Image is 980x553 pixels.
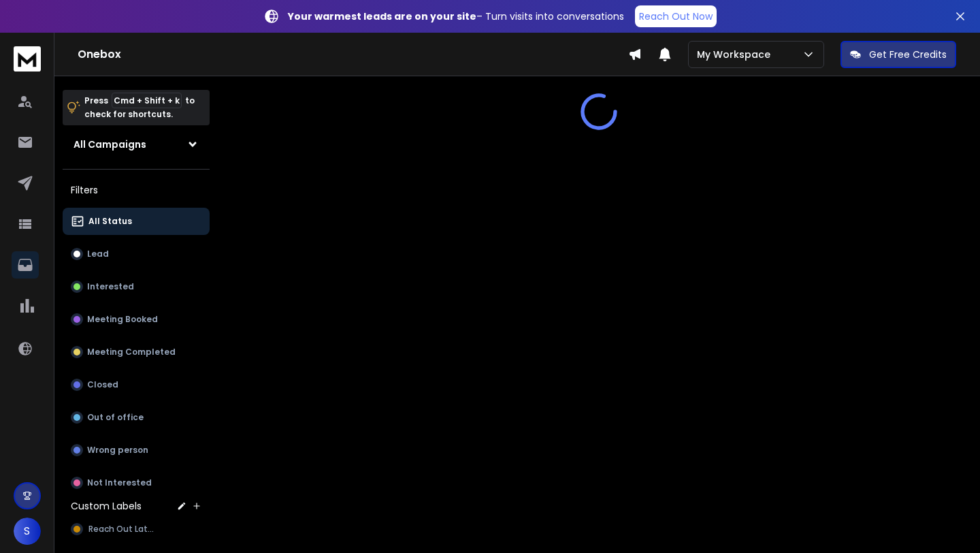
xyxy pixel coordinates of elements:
[71,499,142,513] h3: Custom Labels
[63,240,210,268] button: Lead
[87,347,176,358] p: Meeting Completed
[63,469,210,496] button: Not Interested
[112,93,182,108] span: Cmd + Shift + k
[869,48,947,61] p: Get Free Credits
[840,41,956,68] button: Get Free Credits
[63,273,210,300] button: Interested
[63,208,210,235] button: All Status
[14,518,41,545] button: S
[73,138,146,151] h1: All Campaigns
[14,46,41,72] img: logo
[87,249,109,259] p: Lead
[88,216,132,227] p: All Status
[635,5,717,27] a: Reach Out Now
[63,371,210,398] button: Closed
[87,379,118,390] p: Closed
[63,404,210,431] button: Out of office
[84,94,195,121] p: Press to check for shortcuts.
[63,306,210,333] button: Meeting Booked
[288,10,476,23] strong: Your warmest leads are on your site
[87,477,152,488] p: Not Interested
[63,180,210,200] h3: Filters
[697,48,776,61] p: My Workspace
[87,314,158,325] p: Meeting Booked
[78,46,628,63] h1: Onebox
[288,10,624,23] p: – Turn visits into conversations
[63,131,210,158] button: All Campaigns
[88,524,155,535] span: Reach Out Later
[63,437,210,464] button: Wrong person
[639,10,713,23] p: Reach Out Now
[63,338,210,366] button: Meeting Completed
[87,412,144,423] p: Out of office
[87,445,148,456] p: Wrong person
[63,516,210,543] button: Reach Out Later
[87,281,134,292] p: Interested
